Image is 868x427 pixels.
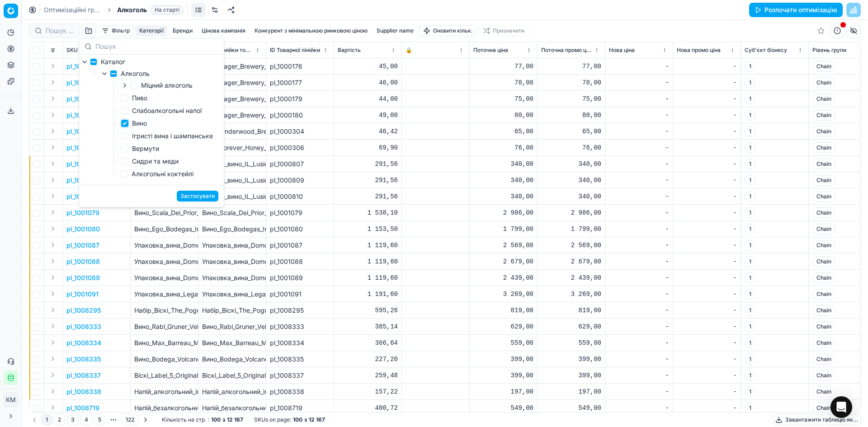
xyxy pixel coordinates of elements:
[202,306,262,315] div: Набір_Віскі_The_Pogues_Blended_Irish_Whiskey_40%,_0.7_л_+_склянка_290_мл_в_подарунковій_упаковці
[66,290,99,299] button: pl_1001091
[812,207,835,218] span: Chain
[745,110,755,121] span: 1
[110,70,117,77] input: Алкоголь
[541,322,601,331] div: 629,00
[117,5,184,14] span: АлкогольНа старті
[473,306,533,315] div: 819,00
[66,273,100,282] button: pl_1001089
[47,272,58,283] button: Expand
[773,414,861,425] button: Завантажити таблицю як...
[141,81,193,89] span: Міцний алкоголь
[609,257,669,266] div: -
[121,94,128,102] input: Пиво
[473,47,508,54] span: Поточна ціна
[293,416,302,423] strong: 100
[66,127,101,136] p: pl_1000304
[473,127,533,136] div: 65,00
[745,256,755,267] span: 1
[66,338,101,347] button: pl_1008334
[745,94,755,104] span: 1
[42,414,52,425] button: 1
[749,3,843,17] button: Розпочати оптимізацію
[270,78,330,87] div: pl_1000177
[47,126,58,136] button: Expand
[270,62,330,71] div: pl_1000176
[202,208,262,217] div: Вино_Scala_Dei_Prior_DOC_Priorat_червоне_сухе_0.75_л
[541,241,601,250] div: 2 569,00
[80,414,92,425] button: 4
[830,396,852,418] div: Open Intercom Messenger
[66,176,101,185] button: pl_1000809
[66,94,99,103] p: pl_1000179
[202,160,262,169] div: Ігристе_вино_IL_Lusio_Cava_біле_брют_0.75_л
[541,192,601,201] div: 340,00
[338,208,398,217] div: 1 538,10
[46,26,74,35] input: Пошук по SKU або назві
[66,306,101,315] p: pl_1008295
[812,289,835,300] span: Chain
[202,143,262,152] div: Пиво_Forever_Honey_Moon_світле_5.5%_0.5_л_з/б
[211,416,221,423] strong: 100
[270,257,330,266] div: pl_1001088
[677,306,737,315] div: -
[202,127,262,136] div: Пиво_Underwood_Brewery_Rising_Sun_світле_5%_0.33_л_з/б
[134,273,194,282] p: Упаковка_вина_Domodo_Pinot_Grigio_Puglia_IGP_біле_сухе_4.5_л_(0.75_л_х_6_шт.)
[609,208,669,217] div: -
[66,322,101,331] button: pl_1008333
[609,322,669,331] div: -
[677,62,737,71] div: -
[66,257,100,266] button: pl_1001088
[177,191,218,202] button: Застосувати
[132,170,193,178] span: Алкогольні коктейлі
[251,25,371,36] button: Конкурент з мінімальною ринковою ціною
[134,322,194,331] p: Вино_Rabl_Gruner_Veltliner_Vinum_Optimum_13%_біле_сухе_0.75_л
[473,225,533,234] div: 1 799,00
[134,290,194,299] p: Упаковка_вина_Legaris_Sauvignon_Blanc_DO_Rueda_біле_сухе_4.5_л_(0.75_л_х_6_шт.)
[473,192,533,201] div: 340,00
[270,338,330,347] div: pl_1008334
[338,127,398,136] div: 46,42
[47,77,58,88] button: Expand
[132,132,213,140] span: Ігристі вина і шампанське
[90,58,97,66] input: Каталог
[198,25,249,36] button: Цінова кампанія
[609,62,669,71] div: -
[134,241,194,250] p: Упаковка_вина_Domodo_Chardonnay_Puglia_IGP_Puglia_біле_сухе_4.5_л_(0.75_л_х_6_шт.)
[677,176,737,185] div: -
[473,94,533,103] div: 75,00
[406,47,412,54] span: 🔒
[473,78,533,87] div: 78,00
[745,126,755,137] span: 1
[745,272,755,283] span: 1
[270,143,330,152] div: pl_1000306
[373,25,417,36] button: Supplier name
[202,338,262,347] div: Вино_Max_Barreau_Merlot_Rouge_12%_червоне_сухе_0.75_л
[541,257,601,266] div: 2 679,00
[609,241,669,250] div: -
[812,240,835,251] span: Chain
[270,273,330,282] div: pl_1001089
[541,78,601,87] div: 78,00
[134,225,194,234] p: Вино_Ego_Bodegas_Infinito_2012_DOP_Jumilla_червоне_сухе_0.75_л
[812,142,835,153] span: Chain
[66,111,100,120] button: pl_1000180
[66,208,99,217] p: pl_1001079
[66,160,101,169] button: pl_1000807
[270,111,330,120] div: pl_1000180
[338,257,398,266] div: 1 119,60
[132,119,147,127] span: Вино
[202,241,262,250] div: Упаковка_вина_Domodo_Chardonnay_Puglia_IGP_Puglia_біле_сухе_4.5_л_(0.75_л_х_6_шт.)
[66,355,101,364] button: pl_1008335
[745,207,755,218] span: 1
[270,290,330,299] div: pl_1001091
[202,62,262,71] div: Пиво_Jager_Brewery_Франкель_світле_4.2%_0.5_л_з/б
[677,225,737,234] div: -
[473,257,533,266] div: 2 679,00
[541,338,601,347] div: 559,00
[66,47,78,54] span: SKU
[541,127,601,136] div: 65,00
